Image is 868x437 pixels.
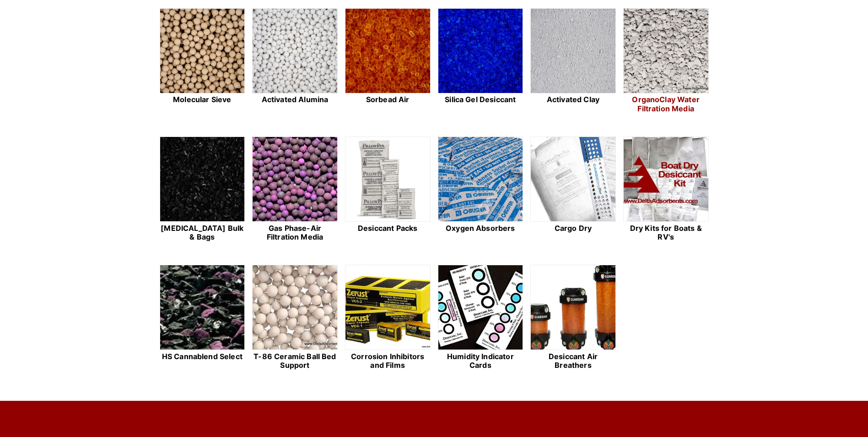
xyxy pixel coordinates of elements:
[530,95,616,104] h2: Activated Clay
[623,8,709,115] a: OrganoClay Water Filtration Media
[252,137,338,243] a: Gas Phase-Air Filtration Media
[252,352,338,370] h2: T-86 Ceramic Ball Bed Support
[160,8,245,115] a: Molecular Sieve
[160,95,245,104] h2: Molecular Sieve
[623,137,709,243] a: Dry Kits for Boats & RV's
[438,224,523,233] h2: Oxygen Absorbers
[160,265,245,371] a: HS Cannablend Select
[345,8,431,115] a: Sorbead Air
[252,224,338,241] h2: Gas Phase-Air Filtration Media
[530,224,616,233] h2: Cargo Dry
[345,265,431,371] a: Corrosion Inhibitors and Films
[623,224,709,241] h2: Dry Kits for Boats & RV's
[160,224,245,241] h2: [MEDICAL_DATA] Bulk & Bags
[345,352,431,370] h2: Corrosion Inhibitors and Films
[530,265,616,371] a: Desiccant Air Breathers
[438,137,523,243] a: Oxygen Absorbers
[438,8,523,115] a: Silica Gel Desiccant
[345,137,431,243] a: Desiccant Packs
[530,352,616,370] h2: Desiccant Air Breathers
[438,265,523,371] a: Humidity Indicator Cards
[438,95,523,104] h2: Silica Gel Desiccant
[160,352,245,361] h2: HS Cannablend Select
[438,352,523,370] h2: Humidity Indicator Cards
[252,95,338,104] h2: Activated Alumina
[345,95,431,104] h2: Sorbead Air
[623,95,709,113] h2: OrganoClay Water Filtration Media
[252,265,338,371] a: T-86 Ceramic Ball Bed Support
[530,8,616,115] a: Activated Clay
[160,137,245,243] a: [MEDICAL_DATA] Bulk & Bags
[530,137,616,243] a: Cargo Dry
[345,224,431,233] h2: Desiccant Packs
[252,8,338,115] a: Activated Alumina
